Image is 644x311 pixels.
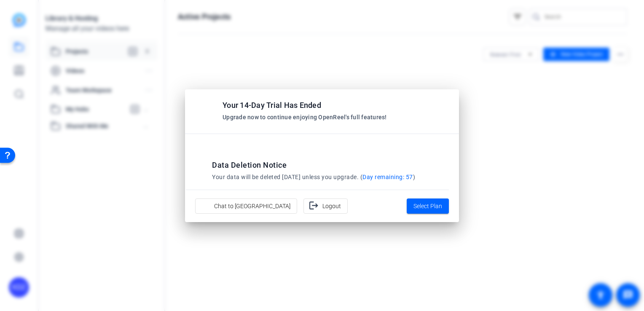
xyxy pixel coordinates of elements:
button: Logout [303,198,348,214]
p: Your data will be deleted [DATE] unless you upgrade. ( ) [212,173,432,181]
p: Upgrade now to continue enjoying OpenReel's full features! [223,113,387,121]
h2: Your 14-Day Trial Has Ended [223,99,321,111]
span: Select Plan [413,201,442,211]
mat-icon: logout [309,201,319,211]
span: Logout [322,198,341,214]
button: Chat to [GEOGRAPHIC_DATA] [195,198,297,214]
h2: Data Deletion Notice [212,159,432,171]
span: Day remaining: 57 [362,174,413,180]
span: Chat to [GEOGRAPHIC_DATA] [214,198,290,214]
button: Select Plan [407,198,449,214]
